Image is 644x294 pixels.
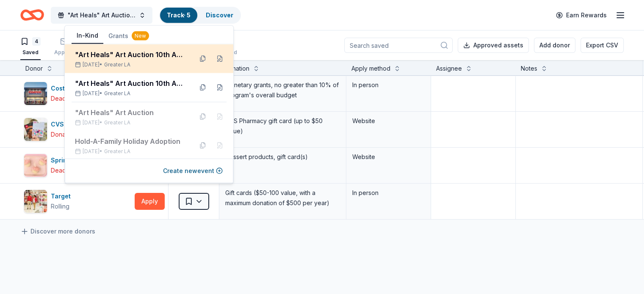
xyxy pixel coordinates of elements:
[54,34,74,60] button: Applied
[458,38,529,53] button: Approved assets
[75,148,186,155] div: [DATE] •
[104,61,130,68] span: Greater LA
[75,90,186,97] div: [DATE] •
[24,82,131,105] button: Image for CostcoCostcoDeadline passed
[75,107,186,118] div: "Art Heals" Art Auction
[20,49,41,56] div: Saved
[51,165,98,176] div: Deadline passed
[51,201,69,212] div: Rolling
[159,7,241,24] button: Track· 5Discover
[75,136,186,146] div: Hold-A-Family Holiday Adoption
[104,119,130,126] span: Greater LA
[163,166,223,176] button: Create newevent
[167,11,191,19] a: Track· 5
[135,193,165,210] button: Apply
[132,31,149,41] div: New
[103,28,154,44] button: Grants
[20,5,44,25] a: Home
[352,116,425,126] div: Website
[224,79,341,101] div: Monetary grants, no greater than 10% of program's overall budget
[224,151,341,163] div: Dessert products, gift card(s)
[25,63,43,74] div: Donor
[580,38,624,53] button: Export CSV
[24,190,47,213] img: Image for Target
[104,90,130,97] span: Greater LA
[551,8,612,23] a: Earn Rewards
[224,115,341,137] div: CVS Pharmacy gift card (up to $50 value)
[24,118,47,141] img: Image for CVS
[68,10,135,20] span: "Art Heals" Art Auction 10th Annual
[206,11,233,19] a: Discover
[51,155,98,165] div: Sprinkles
[54,49,74,56] div: Applied
[24,118,131,141] button: Image for CVSCVSDonating paused
[352,152,425,162] div: Website
[24,154,131,177] button: Image for SprinklesSprinklesDeadline passed
[75,61,186,68] div: [DATE] •
[351,63,390,74] div: Apply method
[51,119,99,129] div: CVS
[104,148,130,155] span: Greater LA
[436,63,462,74] div: Assignee
[51,191,74,201] div: Target
[534,38,575,53] button: Add donor
[20,34,41,60] button: 4Saved
[24,190,131,213] button: Image for TargetTargetRolling
[352,80,425,90] div: In person
[51,7,152,24] button: "Art Heals" Art Auction 10th Annual
[224,187,341,209] div: Gift cards ($50-100 value, with a maximum donation of $500 per year)
[352,188,425,198] div: In person
[344,38,453,53] input: Search saved
[75,49,186,60] div: "Art Heals" Art Auction 10th Annual
[32,37,41,46] div: 4
[75,78,186,88] div: "Art Heals" Art Auction 10th Annual
[20,226,95,236] a: Discover more donors
[24,154,47,177] img: Image for Sprinkles
[51,129,99,140] div: Donating paused
[75,119,186,126] div: [DATE] •
[72,28,103,44] button: In-Kind
[51,93,98,104] div: Deadline passed
[24,82,47,105] img: Image for Costco
[51,83,98,93] div: Costco
[224,63,249,74] div: Donation
[521,63,537,74] div: Notes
